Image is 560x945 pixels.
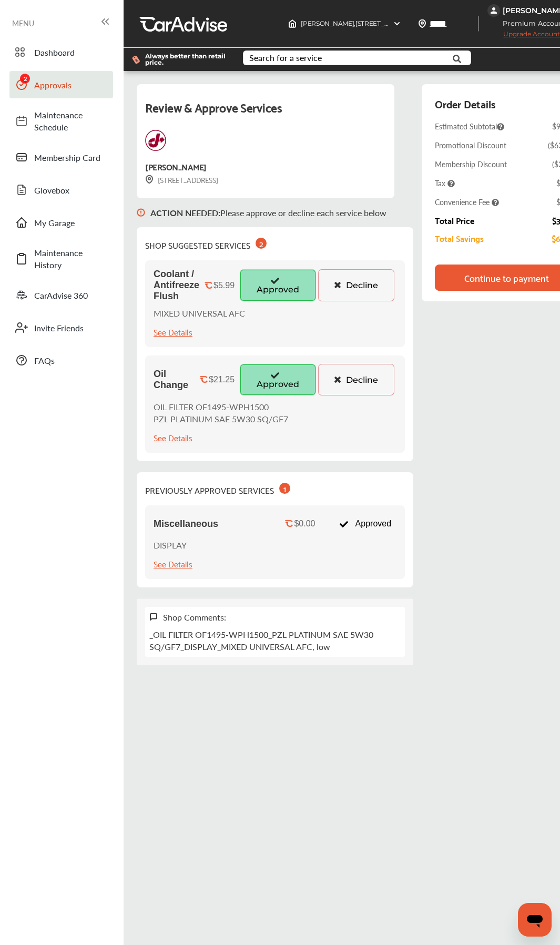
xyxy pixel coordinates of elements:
img: svg+xml;base64,PHN2ZyB3aWR0aD0iMTYiIGhlaWdodD0iMTciIHZpZXdCb3g9IjAgMCAxNiAxNyIgZmlsbD0ibm9uZSIgeG... [137,198,145,227]
div: PREVIOUSLY APPROVED SERVICES [145,481,290,497]
div: Order Details [435,95,495,113]
div: Total Savings [435,233,484,243]
span: Glovebox [34,184,108,196]
p: PZL PLATINUM SAE 5W30 SQ/GF7 [154,413,288,425]
div: Search for a service [249,54,322,62]
button: Approved [240,364,316,395]
div: Total Price [435,216,474,225]
div: [PERSON_NAME] [145,159,207,174]
span: CarAdvise 360 [34,289,108,301]
div: See Details [154,556,192,571]
span: [PERSON_NAME] , [STREET_ADDRESS] [GEOGRAPHIC_DATA] , NJ 08002 [301,19,516,27]
span: Maintenance History [34,247,108,271]
div: [STREET_ADDRESS] [145,174,218,186]
span: MENU [12,19,34,27]
img: header-home-logo.8d720a4f.svg [288,19,297,28]
iframe: Button to launch messaging window [518,903,552,937]
span: Miscellaneous [154,519,218,530]
span: Invite Friends [34,322,108,334]
a: Invite Friends [9,314,113,341]
span: Coolant / Antifreeze Flush [154,269,199,302]
span: Maintenance Schedule [34,109,108,133]
img: svg+xml;base64,PHN2ZyB3aWR0aD0iMTYiIGhlaWdodD0iMTciIHZpZXdCb3g9IjAgMCAxNiAxNyIgZmlsbD0ibm9uZSIgeG... [145,175,154,184]
span: Always better than retail price. [145,53,226,66]
div: $21.25 [209,375,235,384]
span: Estimated Subtotal [435,121,504,131]
p: DISPLAY [154,539,187,551]
div: See Details [154,430,192,444]
span: Approvals [34,79,108,91]
img: jVpblrzwTbfkPYzPPzSLxeg0AAAAASUVORK5CYII= [487,4,500,17]
a: CarAdvise 360 [9,281,113,309]
div: SHOP SUGGESTED SERVICES [145,236,267,252]
span: Tax [435,178,455,188]
button: Decline [318,364,394,395]
p: OIL FILTER OF1495-WPH1500 [154,401,288,413]
span: FAQs [34,354,108,367]
div: Review & Approve Services [145,97,386,130]
img: header-down-arrow.9dd2ce7d.svg [393,19,401,28]
button: Approved [240,269,316,301]
span: Oil Change [154,369,195,391]
p: MIXED UNIVERSAL AFC [154,307,245,319]
a: Maintenance Schedule [9,104,113,138]
p: Please approve or decline each service below [150,207,386,219]
a: My Garage [9,209,113,236]
img: svg+xml;base64,PHN2ZyB3aWR0aD0iMTYiIGhlaWdodD0iMTciIHZpZXdCb3g9IjAgMCAxNiAxNyIgZmlsbD0ibm9uZSIgeG... [149,613,158,622]
div: Approved [334,514,396,534]
div: Continue to payment [464,272,549,283]
a: Membership Card [9,144,113,171]
a: Maintenance History [9,241,113,276]
div: 1 [279,483,290,494]
div: Membership Discount [435,159,507,169]
div: $0.00 [294,519,315,529]
img: logo-jiffylube.png [145,130,166,151]
p: _OIL FILTER OF1495-WPH1500_PZL PLATINUM SAE 5W30 SQ/GF7_DISPLAY_MIXED UNIVERSAL AFC, low [149,628,401,653]
span: Membership Card [34,151,108,164]
span: Convenience Fee [435,197,499,207]
span: Upgrade Account [487,30,560,43]
a: Dashboard [9,38,113,66]
div: 2 [256,238,267,249]
img: location_vector.a44bc228.svg [418,19,426,28]
img: header-divider.bc55588e.svg [478,16,479,32]
a: FAQs [9,347,113,374]
span: Dashboard [34,46,108,58]
a: Approvals [9,71,113,98]
div: $5.99 [213,281,235,290]
img: dollor_label_vector.a70140d1.svg [132,55,140,64]
button: Decline [318,269,394,301]
b: ACTION NEEDED : [150,207,220,219]
div: Promotional Discount [435,140,506,150]
div: Shop Comments: [163,611,226,623]
a: Glovebox [9,176,113,204]
span: My Garage [34,217,108,229]
div: See Details [154,324,192,339]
